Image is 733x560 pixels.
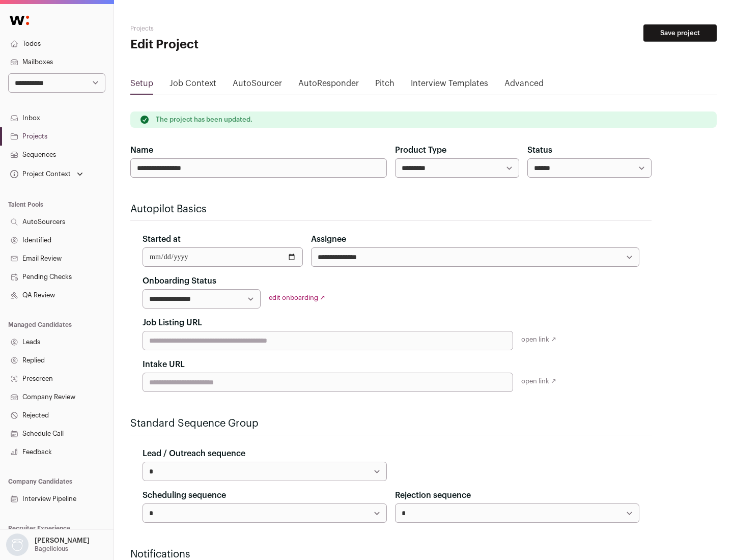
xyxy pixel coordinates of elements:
a: Setup [130,77,153,94]
a: AutoSourcer [233,77,282,94]
button: Open dropdown [4,534,92,556]
label: Name [130,144,153,156]
p: [PERSON_NAME] [35,537,90,545]
h1: Edit Project [130,37,326,53]
label: Rejection sequence [395,489,471,501]
a: Interview Templates [411,77,488,94]
label: Job Listing URL [143,317,202,329]
label: Intake URL [143,358,185,371]
a: edit onboarding ↗ [269,294,325,301]
label: Assignee [311,233,346,245]
button: Save project [643,24,717,42]
h2: Standard Sequence Group [130,416,652,431]
label: Scheduling sequence [143,489,226,501]
a: Pitch [375,77,394,94]
div: Project Context [8,170,71,178]
img: Wellfound [4,10,35,31]
p: Bagelicious [35,545,68,553]
label: Status [527,144,552,156]
label: Lead / Outreach sequence [143,447,245,460]
img: nopic.png [6,534,29,556]
h2: Autopilot Basics [130,202,652,216]
label: Started at [143,233,181,245]
p: The project has been updated. [156,116,252,124]
label: Product Type [395,144,446,156]
label: Onboarding Status [143,275,216,287]
button: Open dropdown [8,167,85,181]
a: Advanced [504,77,544,94]
a: Job Context [170,77,216,94]
a: AutoResponder [298,77,359,94]
h2: Projects [130,24,326,33]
